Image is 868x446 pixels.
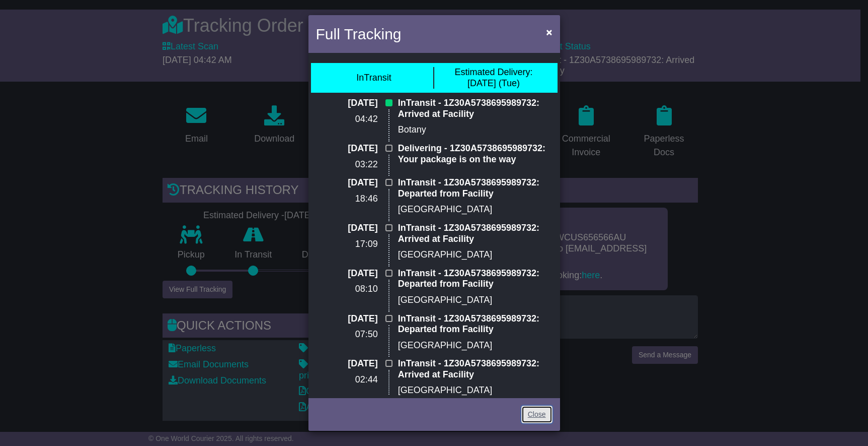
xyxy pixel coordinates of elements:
[316,223,378,234] p: [DATE]
[398,295,553,306] p: [GEOGRAPHIC_DATA]
[398,177,553,199] p: InTransit - 1Z30A5738695989732: Departed from Facility
[316,374,378,386] p: 02:44
[356,73,391,84] div: InTransit
[398,358,553,380] p: InTransit - 1Z30A5738695989732: Arrived at Facility
[316,98,378,109] p: [DATE]
[316,159,378,170] p: 03:22
[398,249,553,261] p: [GEOGRAPHIC_DATA]
[398,340,553,351] p: [GEOGRAPHIC_DATA]
[398,204,553,215] p: [GEOGRAPHIC_DATA]
[398,223,553,244] p: InTransit - 1Z30A5738695989732: Arrived at Facility
[316,194,378,205] p: 18:46
[316,329,378,340] p: 07:50
[521,406,553,423] a: Close
[316,177,378,188] p: [DATE]
[316,358,378,369] p: [DATE]
[316,143,378,154] p: [DATE]
[398,268,553,290] p: InTransit - 1Z30A5738695989732: Departed from Facility
[398,385,553,396] p: [GEOGRAPHIC_DATA]
[316,268,378,279] p: [DATE]
[316,23,402,45] h4: Full Tracking
[316,284,378,295] p: 08:10
[316,313,378,325] p: [DATE]
[316,239,378,250] p: 17:09
[398,124,553,136] p: Botany
[398,313,553,335] p: InTransit - 1Z30A5738695989732: Departed from Facility
[454,67,532,77] span: Estimated Delivery:
[454,67,532,89] div: [DATE] (Tue)
[398,98,553,119] p: InTransit - 1Z30A5738695989732: Arrived at Facility
[316,114,378,125] p: 04:42
[398,143,553,165] p: Delivering - 1Z30A5738695989732: Your package is on the way
[541,22,557,42] button: Close
[546,26,552,38] span: ×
